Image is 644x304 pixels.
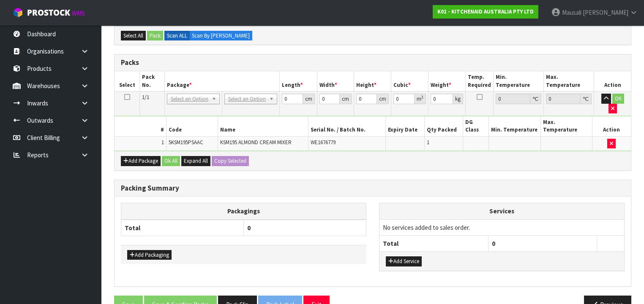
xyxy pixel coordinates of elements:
[379,219,624,235] td: No services added to sales order.
[379,236,488,252] th: Total
[121,184,625,192] h3: Packing Summary
[121,59,625,67] h3: Packs
[492,239,495,248] span: 0
[540,116,592,136] th: Max. Temperature
[171,94,208,104] span: Select an Option
[377,94,389,104] div: cm
[489,116,540,136] th: Min. Temperature
[428,71,465,91] th: Weight
[391,71,428,91] th: Cubic
[317,71,354,91] th: Width
[354,71,391,91] th: Height
[220,139,292,146] span: KSM195 ALMOND CREAM MIXER
[121,31,146,41] button: Select All
[386,116,425,136] th: Expiry Date
[427,139,429,146] span: 1
[115,116,166,136] th: #
[147,31,163,41] button: Pack
[311,139,336,146] span: WE1676779
[140,71,165,91] th: Pack No.
[247,224,251,232] span: 0
[433,5,538,19] a: K01 - KITCHENAID AUSTRALIA PTY LTD
[303,94,315,104] div: cm
[494,71,544,91] th: Min. Temperature
[121,220,244,236] th: Total
[415,94,426,104] div: m
[453,94,463,104] div: kg
[181,156,210,166] button: Expand All
[581,94,592,104] div: ℃
[424,116,463,136] th: Qty Packed
[466,71,494,91] th: Temp. Required
[437,8,534,15] strong: K01 - KITCHENAID AUSTRALIA PTY LTD
[189,31,252,41] label: Scan By [PERSON_NAME]
[386,256,422,266] button: Add Service
[594,71,631,91] th: Action
[544,71,594,91] th: Max. Temperature
[161,139,164,146] span: 1
[583,8,628,16] span: [PERSON_NAME]
[115,71,140,91] th: Select
[463,116,489,136] th: DG Class
[340,94,352,104] div: cm
[164,31,190,41] label: Scan ALL
[142,94,149,101] span: 1/1
[72,9,85,17] small: WMS
[169,139,203,146] span: 5KSM195PSAAC
[280,71,317,91] th: Length
[121,203,366,220] th: Packagings
[218,116,308,136] th: Name
[165,71,280,91] th: Package
[184,157,208,164] span: Expand All
[379,203,624,219] th: Services
[166,116,218,136] th: Code
[127,250,172,260] button: Add Packaging
[121,156,161,166] button: Add Package
[530,94,541,104] div: ℃
[308,116,385,136] th: Serial No. / Batch No.
[228,94,266,104] span: Select an Option
[592,116,631,136] th: Action
[562,8,581,16] span: Mausali
[421,94,423,100] sup: 3
[13,7,23,18] img: cube-alt.png
[162,156,180,166] button: Ok All
[212,156,249,166] button: Copy Selected
[612,94,624,104] button: OK
[27,7,70,18] span: ProStock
